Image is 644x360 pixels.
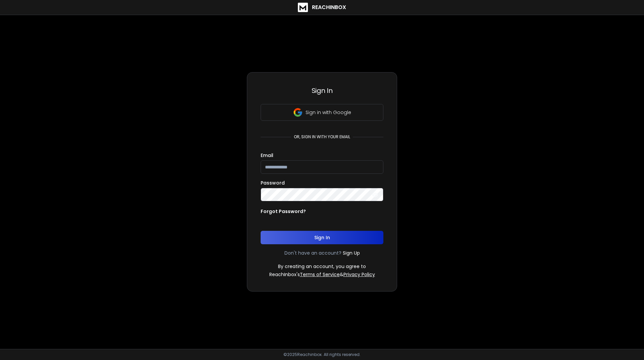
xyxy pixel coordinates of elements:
[278,263,366,270] p: By creating an account, you agree to
[261,86,383,95] h3: Sign In
[261,104,383,121] button: Sign in with Google
[306,109,351,116] p: Sign in with Google
[343,271,375,278] a: Privacy Policy
[283,352,361,357] p: © 2025 Reachinbox. All rights reserved.
[343,250,360,256] a: Sign Up
[261,231,383,244] button: Sign In
[261,181,285,185] label: Password
[300,271,340,278] a: Terms of Service
[269,271,375,278] p: ReachInbox's &
[291,134,353,140] p: or, sign in with your email
[261,153,273,158] label: Email
[261,208,306,215] p: Forgot Password?
[298,3,346,12] a: ReachInbox
[298,3,308,12] img: logo
[312,3,346,11] h1: ReachInbox
[284,250,341,256] p: Don't have an account?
